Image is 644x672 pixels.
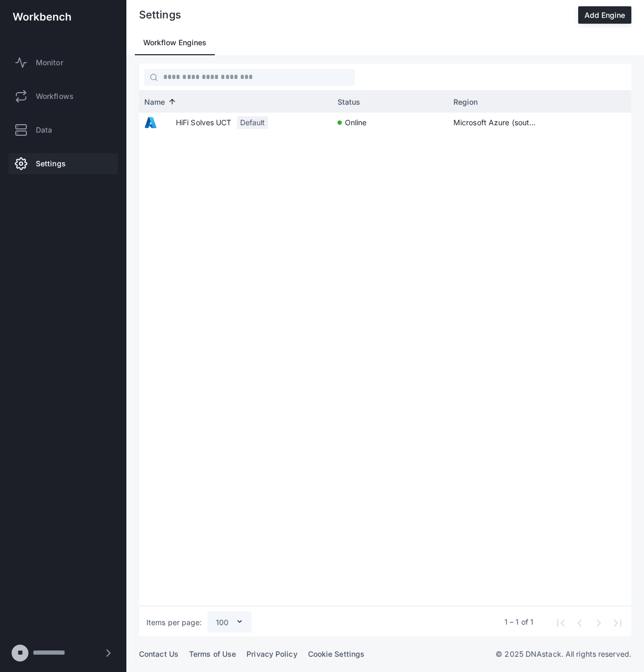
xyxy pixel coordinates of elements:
[588,613,607,631] button: Next page
[496,649,631,659] p: © 2025 DNAstack. All rights reserved.
[144,116,157,129] img: HiFi Solves UCT
[504,617,533,627] div: 1 – 1 of 1
[8,119,118,141] a: Data
[146,617,202,628] div: Items per page:
[453,97,478,106] span: Region
[13,13,71,21] img: workbench-logo-white.svg
[36,91,74,102] span: Workflows
[345,113,367,132] span: online
[246,649,297,658] a: Privacy Policy
[8,153,118,174] a: Settings
[144,97,165,106] span: Name
[36,158,66,169] span: Settings
[578,6,631,24] button: Add Engine
[338,97,361,106] span: Status
[453,113,539,134] span: Microsoft Azure (southafricanorth)
[176,113,232,132] span: HiFi Solves UCT
[36,57,63,68] span: Monitor
[569,613,588,631] button: Previous page
[240,113,265,132] span: Default
[8,86,118,107] a: Workflows
[550,613,569,631] button: First page
[308,649,365,658] a: Cookie Settings
[143,39,206,46] span: Workflow Engines
[8,52,118,73] a: Monitor
[36,125,52,135] span: Data
[139,649,179,658] a: Contact Us
[139,10,181,21] div: Settings
[607,613,626,631] button: Last page
[189,649,236,658] a: Terms of Use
